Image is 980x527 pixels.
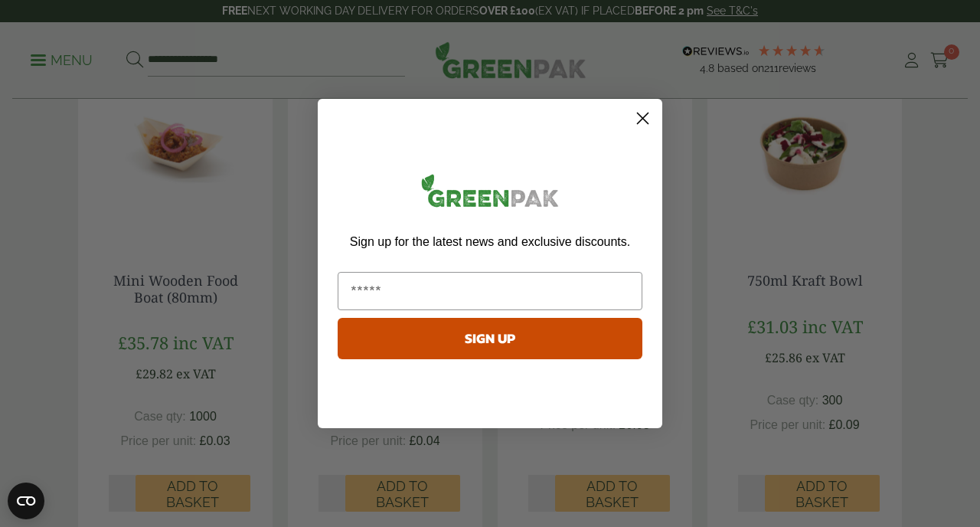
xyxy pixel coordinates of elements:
input: Email [338,272,642,310]
span: Sign up for the latest news and exclusive discounts. [350,235,630,248]
button: Close dialog [629,105,656,132]
button: SIGN UP [338,318,642,359]
button: Open CMP widget [8,483,44,519]
img: greenpak_logo [338,168,642,219]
